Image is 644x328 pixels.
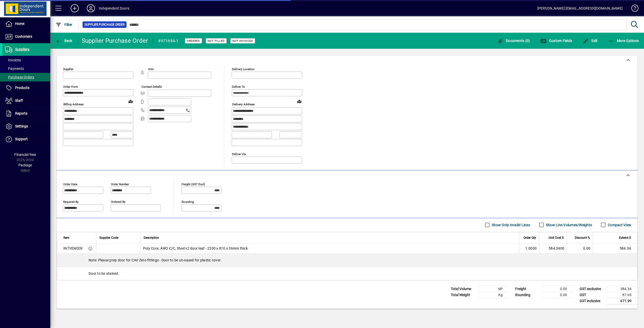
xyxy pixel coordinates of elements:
[577,298,607,304] td: GST inclusive
[182,200,194,203] mat-label: Rounding
[3,30,50,43] a: Customers
[56,23,72,27] span: Filter
[497,39,530,43] span: Documents (0)
[63,67,73,71] mat-label: Supplier
[3,107,50,120] a: Reports
[63,235,69,241] span: Item
[448,286,478,292] td: Total Volume
[15,137,28,141] span: Support
[491,222,530,227] label: Show Only Invalid Lines
[208,39,225,42] span: Not Filled
[63,200,78,203] mat-label: Required by
[85,22,125,27] span: Supplier Purchase Order
[3,82,50,94] a: Products
[144,235,159,241] span: Description
[607,222,631,227] label: Compact View
[519,244,539,254] td: 1.0000
[478,286,509,292] td: M³
[54,20,74,29] button: Filter
[15,34,32,38] span: Customers
[3,18,50,30] a: Home
[577,286,607,292] td: GST exclusive
[524,235,536,241] span: Order Qty
[15,124,28,128] span: Settings
[63,246,83,251] div: INTVENEER
[3,64,50,73] a: Payments
[111,200,125,203] mat-label: Ordered by
[540,39,572,43] span: Custom Fields
[448,292,478,298] td: Total Weight
[539,244,567,254] td: 584.3400
[63,85,78,88] mat-label: Order from
[63,182,77,186] mat-label: Order date
[513,292,543,298] td: Rounding
[577,292,607,298] td: GST
[57,267,637,280] div: Door to be stained.
[143,246,248,251] span: Poly Core, AWO C/C, Steel x2 door leaf - 2200 x 810 x 36mm thick
[14,153,36,157] span: Financial Year
[537,4,623,12] div: [PERSON_NAME] [EMAIL_ADDRESS][DOMAIN_NAME]
[50,36,78,45] app-page-header-button: Back
[549,235,564,241] span: Unit Cost $
[232,152,246,156] mat-label: Deliver via
[15,22,24,26] span: Home
[607,298,637,304] td: 671.99
[182,182,205,186] mat-label: Freight (GST excl)
[15,99,23,103] span: Staff
[607,292,637,298] td: 87.65
[99,4,129,12] div: Independent Doors
[496,36,531,45] button: Documents (0)
[5,67,24,71] span: Payments
[148,67,154,71] mat-label: Attn
[18,163,32,167] span: Package
[539,36,573,45] button: Custom Fields
[607,36,640,45] button: More Options
[3,95,50,107] a: Staff
[232,85,245,88] mat-label: Deliver To
[82,37,148,45] div: Supplier Purchase Order
[5,58,21,62] span: Invoices
[5,75,34,79] span: Purchase Orders
[57,254,637,267] div: Note: Please prep door for CAV Zero fittings - Door to be un-eased for plastic cover.
[3,120,50,133] a: Settings
[67,4,83,13] button: Add
[619,235,631,241] span: Extend $
[3,73,50,81] a: Purchase Orders
[187,39,200,42] span: Ordered
[295,97,303,105] a: View on map
[567,244,593,254] td: 0.00
[628,1,638,17] a: Knowledge Base
[15,47,29,51] span: Suppliers
[607,286,637,292] td: 584.34
[593,244,637,254] td: 584.34
[581,36,599,45] button: Edit
[15,86,29,90] span: Products
[232,39,253,42] span: Not Invoiced
[545,222,592,227] label: Show Line Volumes/Weights
[158,37,178,45] div: #97169A-1
[543,292,573,298] td: 0.00
[54,36,74,45] button: Back
[608,39,639,43] span: More Options
[583,39,598,43] span: Edit
[15,111,27,115] span: Reports
[3,133,50,146] a: Support
[543,286,573,292] td: 0.00
[478,292,509,298] td: Kg
[127,97,135,105] a: View on map
[232,67,254,71] mat-label: Delivery Location
[83,4,99,13] button: Profile
[111,182,129,186] mat-label: Order number
[513,286,543,292] td: Freight
[575,235,590,241] span: Discount %
[3,56,50,64] a: Invoices
[99,235,118,241] span: Supplier Code
[56,39,72,43] span: Back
